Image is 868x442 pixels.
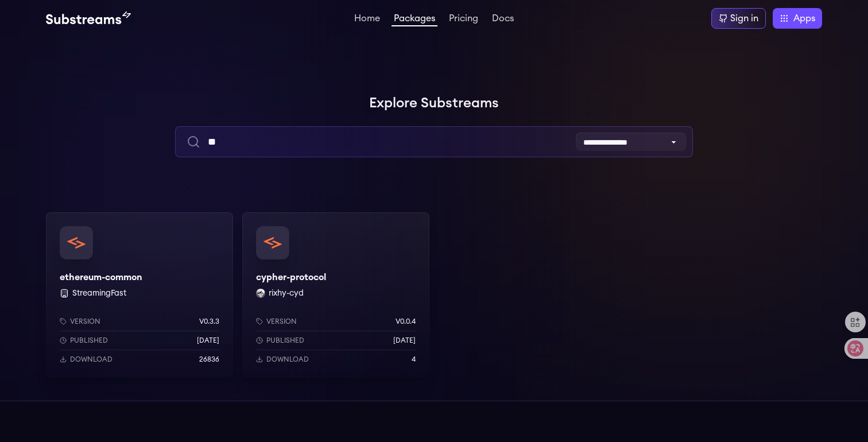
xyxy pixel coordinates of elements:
[70,336,108,345] p: Published
[72,288,126,299] button: StreamingFast
[793,11,815,25] span: Apps
[199,317,219,326] p: v0.3.3
[46,92,822,115] h1: Explore Substreams
[730,11,758,25] div: Sign in
[242,212,429,378] a: cypher-protocolcypher-protocolrixhy-cyd rixhy-cydVersionv0.0.4Published[DATE]Download4
[269,288,304,299] button: rixhy-cyd
[352,14,382,25] a: Home
[711,8,766,29] a: Sign in
[393,336,416,345] p: [DATE]
[197,336,219,345] p: [DATE]
[46,212,233,378] a: ethereum-commonethereum-common StreamingFastVersionv0.3.3Published[DATE]Download26836
[447,14,480,25] a: Pricing
[70,355,113,364] p: Download
[392,14,437,26] a: Packages
[266,355,309,364] p: Download
[266,336,304,345] p: Published
[490,14,516,25] a: Docs
[70,317,100,326] p: Version
[266,317,297,326] p: Version
[412,355,416,364] p: 4
[46,11,131,25] img: Substream's logo
[199,355,219,364] p: 26836
[396,317,416,326] p: v0.0.4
